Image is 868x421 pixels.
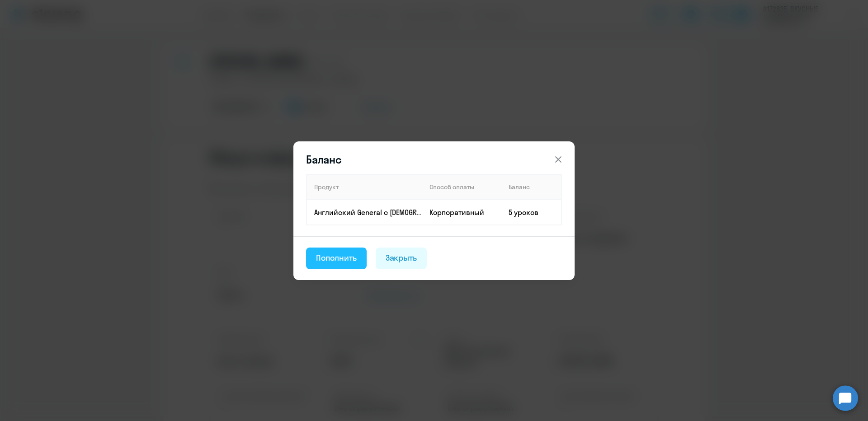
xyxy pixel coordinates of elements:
[501,200,561,225] td: 5 уроков
[293,152,575,167] header: Баланс
[316,252,357,264] div: Пополнить
[314,207,422,217] p: Английский General с [DEMOGRAPHIC_DATA] преподавателем
[307,174,422,200] th: Продукт
[501,174,561,200] th: Баланс
[386,252,417,264] div: Закрыть
[422,200,501,225] td: Корпоративный
[376,248,427,269] button: Закрыть
[422,174,501,200] th: Способ оплаты
[306,248,367,269] button: Пополнить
